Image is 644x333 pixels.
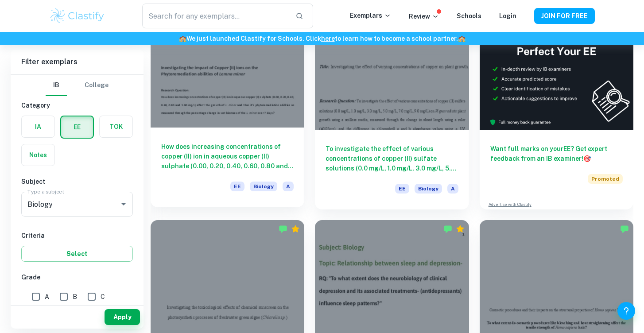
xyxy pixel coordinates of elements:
[283,182,294,191] span: A
[489,201,531,208] a: Advertise with Clastify
[291,225,300,233] div: Premium
[250,182,277,191] span: Biology
[457,12,481,19] a: Schools
[321,35,335,42] a: here
[456,225,465,233] div: Premium
[409,12,439,21] p: Review
[326,144,458,173] h6: To investigate the effect of various concentrations of copper (II) sulfate solutions (0.0 mg/L, 1...
[100,116,132,137] button: TOK
[85,75,109,96] button: College
[395,184,409,194] span: EE
[499,12,516,19] a: Login
[46,75,109,96] div: Filter type choice
[350,11,391,20] p: Exemplars
[61,116,93,138] button: EE
[161,142,294,171] h6: How does increasing concentrations of copper (II) ion in aqueous copper (II) sulphate (0.00, 0.20...
[534,8,595,24] button: JOIN FOR FREE
[27,188,64,195] label: Type a subject
[117,198,130,210] button: Open
[230,182,244,191] span: EE
[101,292,105,302] span: C
[21,101,133,110] h6: Category
[480,15,633,209] a: Want full marks on yourEE? Get expert feedback from an IB examiner!PromotedAdvertise with Clastify
[179,35,186,42] span: 🏫
[2,34,642,43] h6: We just launched Clastify for Schools. Click to learn how to become a school partner.
[620,225,629,233] img: Marked
[617,302,635,320] button: Help and Feedback
[447,184,458,194] span: A
[142,4,288,28] input: Search for any exemplars...
[73,292,77,302] span: B
[415,184,442,194] span: Biology
[49,7,105,25] img: Clastify logo
[279,225,287,233] img: Marked
[315,15,469,209] a: To investigate the effect of various concentrations of copper (II) sulfate solutions (0.0 mg/L, 1...
[11,50,144,74] h6: Filter exemplars
[480,15,633,130] img: Thumbnail
[490,144,623,163] h6: Want full marks on your EE ? Get expert feedback from an IB examiner!
[22,116,54,137] button: IA
[583,155,591,162] span: 🎯
[21,177,133,186] h6: Subject
[151,15,304,209] a: How does increasing concentrations of copper (II) ion in aqueous copper (II) sulphate (0.00, 0.20...
[21,246,133,262] button: Select
[588,174,623,184] span: Promoted
[45,292,49,302] span: A
[105,309,140,325] button: Apply
[21,231,133,240] h6: Criteria
[458,35,466,42] span: 🏫
[46,75,67,96] button: IB
[443,225,452,233] img: Marked
[22,144,54,166] button: Notes
[21,272,133,282] h6: Grade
